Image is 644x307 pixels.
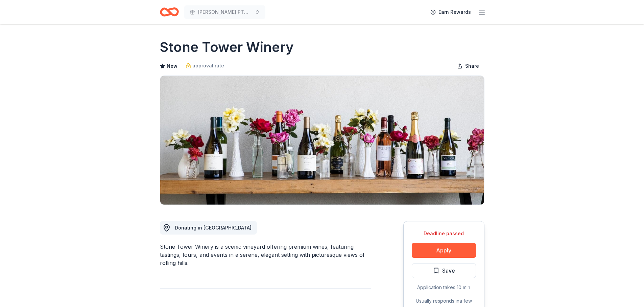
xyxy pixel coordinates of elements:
[442,266,455,275] span: Save
[167,62,177,70] span: New
[412,229,476,238] div: Deadline passed
[160,38,294,57] h1: Stone Tower Winery
[175,225,252,231] span: Donating in [GEOGRAPHIC_DATA]
[465,62,479,70] span: Share
[160,76,484,205] img: Image for Stone Tower Winery
[426,6,475,18] a: Earn Rewards
[412,243,476,258] button: Apply
[452,59,484,73] button: Share
[192,62,224,70] span: approval rate
[184,5,265,19] button: [PERSON_NAME] PTO Tricky TRay
[186,62,224,70] a: approval rate
[160,243,371,267] div: Stone Tower Winery is a scenic vineyard offering premium wines, featuring tastings, tours, and ev...
[198,8,252,16] span: [PERSON_NAME] PTO Tricky TRay
[412,263,476,278] button: Save
[412,283,476,291] div: Application takes 10 min
[160,4,179,20] a: Home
